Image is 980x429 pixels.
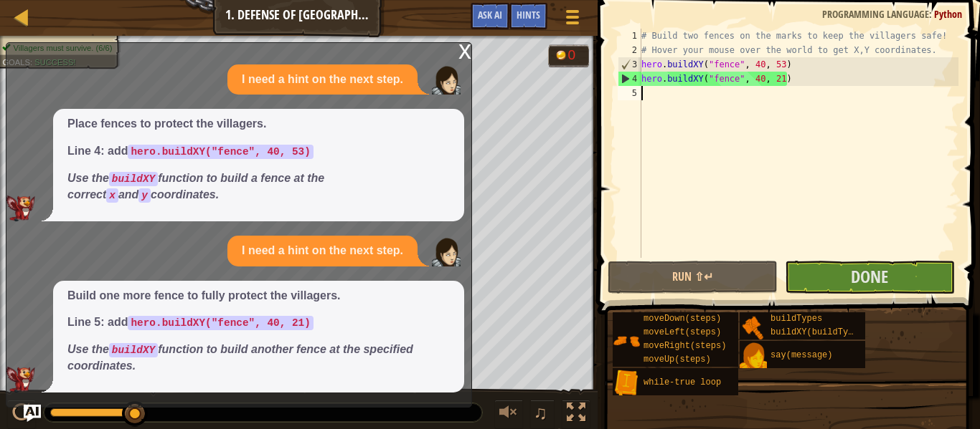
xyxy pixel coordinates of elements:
span: moveLeft(steps) [644,327,721,337]
p: Line 5: add [67,314,450,331]
span: Ask AI [478,8,502,21]
code: buildXY [109,343,158,357]
em: Use the function to build a fence at the correct and coordinates. [67,172,324,201]
span: Done [851,265,888,288]
span: moveDown(steps) [644,314,721,324]
span: moveRight(steps) [644,341,726,351]
code: buildXY [109,172,158,186]
div: x [458,43,471,57]
img: portrait.png [613,327,640,355]
span: Hints [517,8,540,21]
button: Show game menu [555,3,590,37]
span: buildXY(buildType, x, y) [771,327,895,337]
div: 2 [618,43,641,57]
p: I need a hint on the next step. [242,243,403,259]
span: say(message) [771,350,832,360]
button: Done [785,261,955,294]
img: Player [432,66,461,95]
button: Ask AI [24,405,41,422]
img: AI [6,196,35,221]
code: y [138,188,151,203]
div: 5 [618,86,641,100]
span: moveUp(steps) [644,355,711,365]
img: Player [432,238,461,266]
button: Run ⇧↵ [608,261,778,294]
code: x [106,188,118,203]
button: Adjust volume [494,400,523,429]
img: AI [6,367,35,392]
span: : [929,7,934,21]
img: portrait.png [613,370,640,397]
span: Python [934,7,962,21]
div: 3 [618,57,641,72]
p: Place fences to protect the villagers. [67,116,450,132]
button: Toggle fullscreen [562,400,590,429]
em: Use the function to build another fence at the specified coordinates. [67,343,413,372]
span: while-true loop [644,377,721,387]
span: buildTypes [771,314,822,324]
img: portrait.png [740,342,767,370]
button: ♫ [530,400,555,429]
code: hero.buildXY("fence", 40, 21) [128,316,313,330]
code: hero.buildXY("fence", 40, 53) [128,145,313,159]
img: portrait.png [740,314,767,341]
div: 0 [567,48,582,62]
span: ♫ [533,402,547,423]
div: 1 [618,29,641,43]
button: Ask AI [471,3,509,29]
p: I need a hint on the next step. [242,72,403,88]
p: Build one more fence to fully protect the villagers. [67,288,450,304]
div: Team 'humans' has 0 gold. [548,44,589,67]
span: Programming language [822,7,929,21]
p: Line 4: add [67,143,450,160]
button: Ctrl + P: Play [7,400,36,429]
div: 4 [618,72,641,86]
